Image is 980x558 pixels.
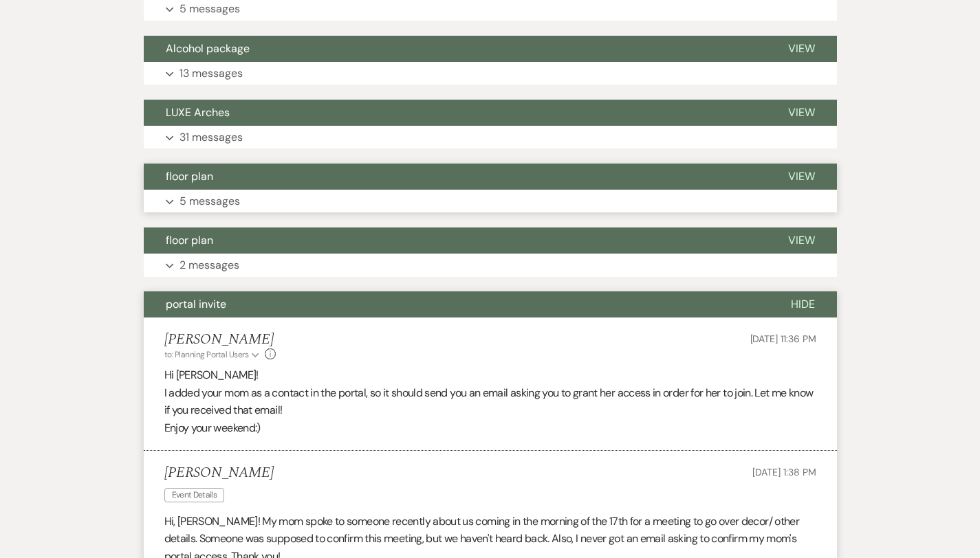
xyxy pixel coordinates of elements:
[164,465,274,482] h5: [PERSON_NAME]
[144,126,837,149] button: 31 messages
[788,233,815,247] span: View
[179,65,243,82] p: 13 messages
[166,169,213,183] span: floor plan
[166,41,250,56] span: Alcohol package
[144,190,837,213] button: 5 messages
[166,105,230,120] span: LUXE Arches
[144,36,766,62] button: Alcohol package
[788,105,815,120] span: View
[164,488,225,502] span: Event Details
[750,333,816,345] span: [DATE] 11:36 PM
[769,291,837,317] button: Hide
[788,41,815,56] span: View
[144,164,766,190] button: floor plan
[164,419,816,437] p: Enjoy your weekend:)
[166,297,226,311] span: portal invite
[766,227,837,254] button: View
[166,233,213,247] span: floor plan
[144,100,766,126] button: LUXE Arches
[179,256,239,274] p: 2 messages
[164,348,262,361] button: to: Planning Portal Users
[144,291,769,317] button: portal invite
[164,366,816,384] p: Hi [PERSON_NAME]!
[144,254,837,277] button: 2 messages
[164,384,816,419] p: I added your mom as a contact in the portal, so it should send you an email asking you to grant h...
[791,297,815,311] span: Hide
[752,466,816,478] span: [DATE] 1:38 PM
[766,36,837,62] button: View
[144,62,837,85] button: 13 messages
[766,164,837,190] button: View
[179,192,240,210] p: 5 messages
[164,349,249,360] span: to: Planning Portal Users
[144,227,766,254] button: floor plan
[788,169,815,183] span: View
[179,129,243,146] p: 31 messages
[164,331,276,348] h5: [PERSON_NAME]
[766,100,837,126] button: View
